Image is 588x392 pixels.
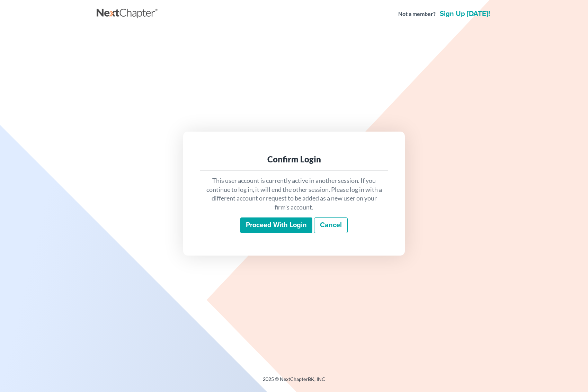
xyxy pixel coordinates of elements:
[97,376,491,388] div: 2025 © NextChapterBK, INC
[205,176,383,212] p: This user account is currently active in another session. If you continue to log in, it will end ...
[314,217,348,233] a: Cancel
[240,217,312,233] input: Proceed with login
[398,10,436,18] strong: Not a member?
[205,154,383,165] div: Confirm Login
[438,10,491,17] a: Sign up [DATE]!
